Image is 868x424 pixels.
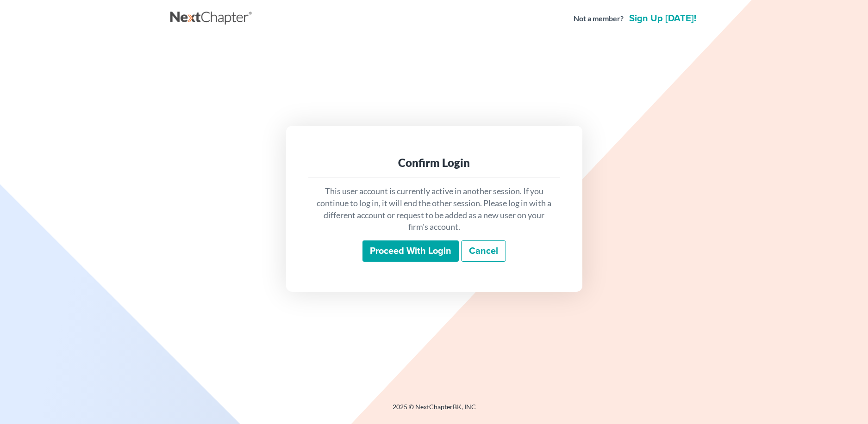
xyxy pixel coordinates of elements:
input: Proceed with login [362,240,459,262]
a: Sign up [DATE]! [627,14,698,23]
div: 2025 © NextChapterBK, INC [170,402,698,419]
a: Cancel [461,240,506,262]
strong: Not a member? [574,13,624,24]
div: Confirm Login [316,155,553,170]
p: This user account is currently active in another session. If you continue to log in, it will end ... [316,185,553,233]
